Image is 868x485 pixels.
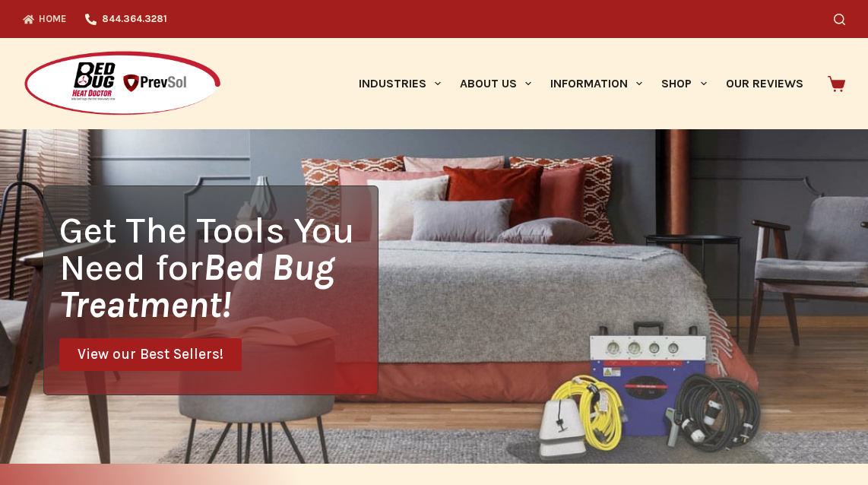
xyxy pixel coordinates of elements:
span: View our Best Sellers! [78,347,223,362]
a: Industries [349,38,450,129]
button: Search [834,14,845,25]
a: About Us [450,38,540,129]
a: View our Best Sellers! [59,338,242,371]
a: Shop [652,38,716,129]
img: Prevsol/Bed Bug Heat Doctor [23,50,222,118]
i: Bed Bug Treatment! [59,246,334,326]
a: Our Reviews [716,38,813,129]
a: Information [541,38,652,129]
h1: Get The Tools You Need for [59,211,378,323]
nav: Primary [349,38,813,129]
